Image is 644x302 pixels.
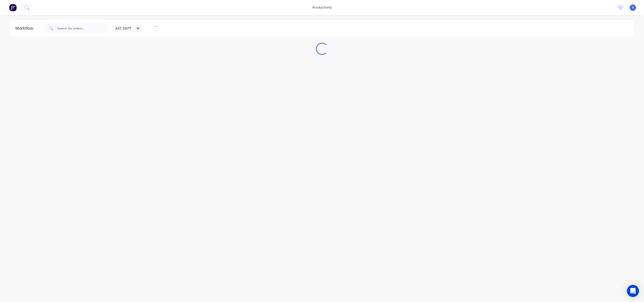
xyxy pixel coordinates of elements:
div: Open Intercom Messenger [627,285,639,297]
div: productivity [310,4,334,11]
span: A [632,5,634,10]
div: Workflow [15,25,36,31]
img: Factory [9,4,17,11]
input: Search for orders... [57,23,107,33]
span: ART DEPT [115,26,131,31]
